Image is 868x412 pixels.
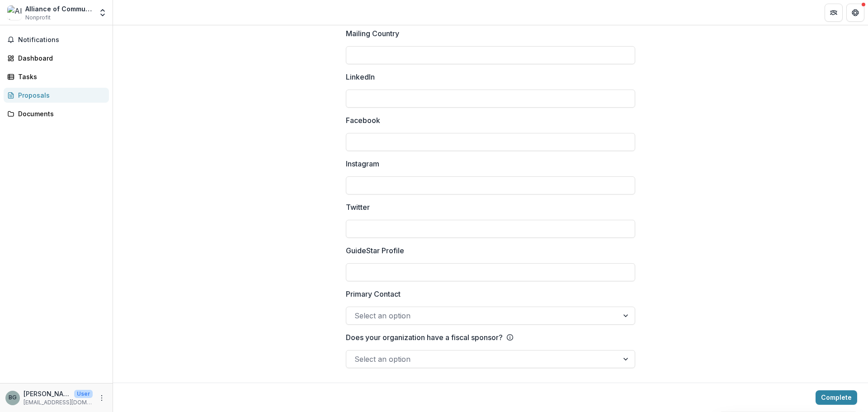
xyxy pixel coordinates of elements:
[825,4,843,22] button: Partners
[846,4,864,22] button: Get Help
[346,289,401,299] p: Primary Contact
[346,71,375,82] p: LinkedIn
[346,158,379,169] p: Instagram
[96,393,107,403] button: More
[4,106,109,121] a: Documents
[24,398,93,407] p: [EMAIL_ADDRESS][DOMAIN_NAME]
[346,332,503,343] p: Does your organization have a fiscal sponsor?
[18,109,102,118] div: Documents
[24,389,71,398] p: [PERSON_NAME]
[346,202,370,213] p: Twitter
[74,390,93,398] p: User
[346,245,404,256] p: GuideStar Profile
[4,51,109,66] a: Dashboard
[346,115,380,126] p: Facebook
[18,53,102,63] div: Dashboard
[4,33,109,47] button: Notifications
[346,28,399,39] p: Mailing Country
[96,4,109,22] button: Open entity switcher
[18,36,105,44] span: Notifications
[25,14,51,22] span: Nonprofit
[18,72,102,81] div: Tasks
[816,390,857,405] button: Complete
[18,90,102,100] div: Proposals
[4,88,109,103] a: Proposals
[4,69,109,84] a: Tasks
[25,4,93,14] div: Alliance of Community Assistance Ministries, Inc. (ACAM)
[9,395,17,401] div: Bren Gorman
[7,5,22,20] img: Alliance of Community Assistance Ministries, Inc. (ACAM)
